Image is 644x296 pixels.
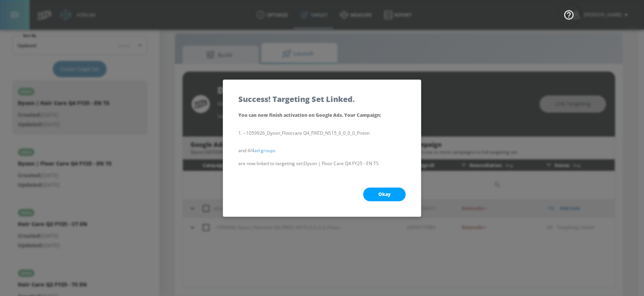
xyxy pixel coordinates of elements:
button: Open Resource Center [558,4,579,25]
li: --1059926_Dyson_Floorcare Q4_FIXED_NS15_0_0_0_0_Piston [238,129,406,137]
h5: Success! Targeting Set Linked. [238,95,355,103]
p: and 4/4 [238,146,406,155]
p: are now linked to targeting set: Dyson | Floor Care Q4 FY25 - EN TS [238,159,406,168]
button: Okay [363,188,406,201]
span: Okay [378,191,390,197]
a: ad groups [254,147,276,154]
p: You can now finish activation on Google Ads. Your Campaign : [238,111,406,120]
